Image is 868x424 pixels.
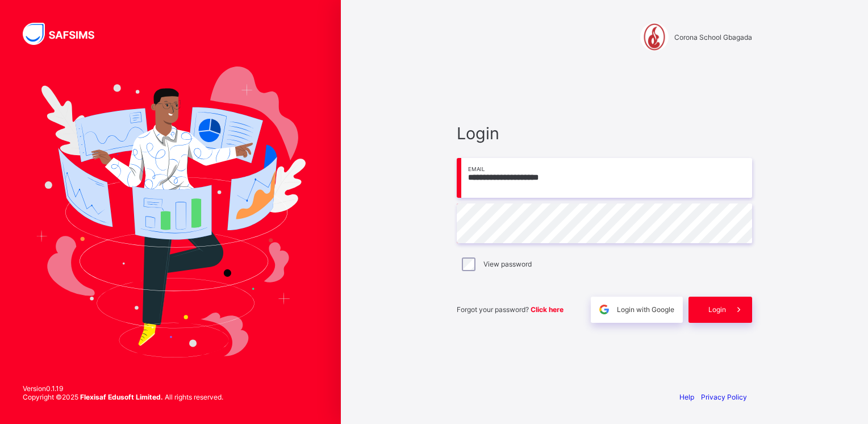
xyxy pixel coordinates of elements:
span: Login with Google [617,305,674,314]
a: Privacy Policy [701,393,747,401]
a: Click here [531,305,564,314]
span: Corona School Gbagada [674,33,752,41]
span: Version 0.1.19 [23,384,223,393]
img: Hero Image [35,66,306,358]
strong: Flexisaf Edusoft Limited. [80,393,163,401]
img: SAFSIMS Logo [23,23,108,45]
img: google.396cfc9801f0270233282035f929180a.svg [598,303,611,316]
span: Login [708,305,726,314]
a: Help [679,393,694,401]
span: Forgot your password? [457,305,564,314]
span: Login [457,123,752,143]
label: View password [483,260,532,268]
span: Copyright © 2025 All rights reserved. [23,393,223,401]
